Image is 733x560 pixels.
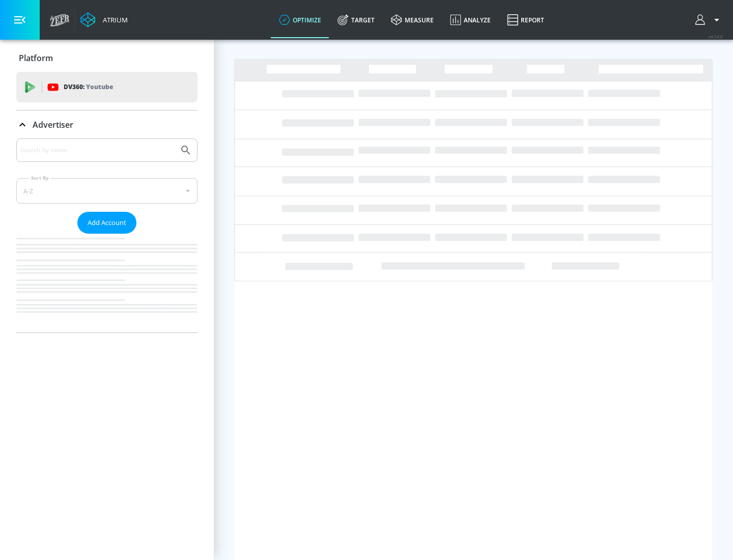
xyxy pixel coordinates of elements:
a: measure [383,2,442,38]
div: Advertiser [16,110,198,139]
nav: list of Advertiser [16,234,198,332]
div: Advertiser [16,138,198,332]
a: optimize [271,2,329,38]
span: Add Account [88,217,126,229]
a: Atrium [80,12,128,27]
a: Report [499,2,552,38]
div: A-Z [16,178,198,204]
p: DV360: [64,81,113,93]
p: Youtube [86,81,113,92]
a: Target [329,2,383,38]
button: Add Account [77,212,136,234]
div: Atrium [99,15,128,24]
p: Platform [19,52,53,64]
input: Search by name [20,144,175,157]
div: DV360: Youtube [16,72,198,102]
a: Analyze [442,2,499,38]
label: Sort By [29,175,51,181]
span: v 4.24.0 [709,34,723,39]
div: Platform [16,44,198,72]
p: Advertiser [33,119,73,130]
